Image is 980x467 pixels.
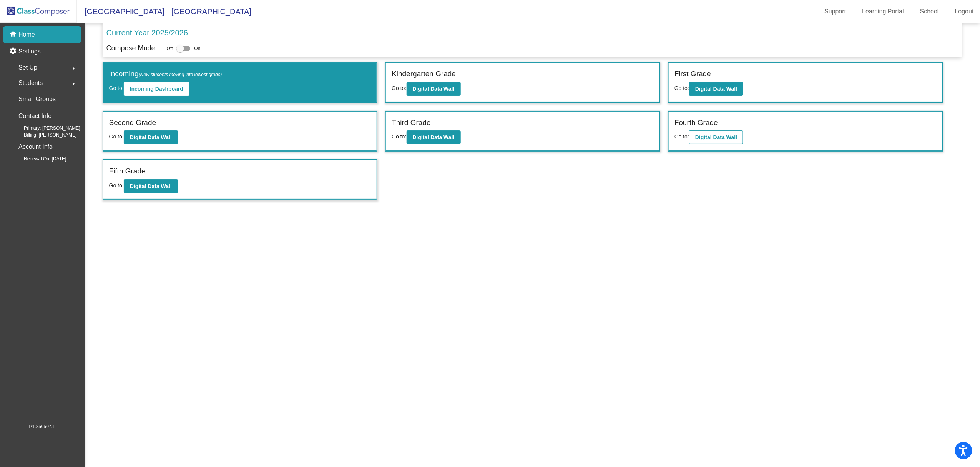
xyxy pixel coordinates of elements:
label: Fourth Grade [674,117,718,128]
b: Digital Data Wall [130,183,172,189]
mat-icon: arrow_right [69,64,78,73]
span: Primary: [PERSON_NAME] [12,125,80,132]
span: Go to: [674,85,689,91]
p: Compose Mode [106,43,155,53]
button: Digital Data Wall [689,130,743,144]
button: Digital Data Wall [407,130,461,144]
p: Account Info [18,142,53,152]
label: Fifth Grade [109,166,146,177]
label: First Grade [674,68,711,80]
button: Digital Data Wall [124,130,178,144]
button: Incoming Dashboard [124,82,189,96]
button: Digital Data Wall [407,82,461,96]
mat-icon: settings [9,47,18,56]
button: Digital Data Wall [124,179,178,193]
label: Incoming [109,68,222,80]
p: Contact Info [18,111,51,122]
label: Third Grade [392,117,430,128]
a: School [914,5,945,18]
p: Current Year 2025/2026 [106,27,188,38]
b: Digital Data Wall [130,134,172,140]
a: Learning Portal [856,5,910,18]
mat-icon: arrow_right [69,79,78,88]
span: Go to: [109,85,124,91]
span: Renewal On: [DATE] [12,155,66,162]
label: Kindergarten Grade [392,68,456,80]
span: Students [18,78,43,88]
button: Digital Data Wall [689,82,743,96]
span: Go to: [392,85,406,91]
b: Incoming Dashboard [130,86,183,92]
b: Digital Data Wall [695,134,737,140]
label: Second Grade [109,117,156,128]
p: Settings [18,47,41,56]
span: On [194,45,200,52]
span: [GEOGRAPHIC_DATA] - [GEOGRAPHIC_DATA] [77,5,251,18]
b: Digital Data Wall [695,86,737,92]
span: Go to: [109,182,124,188]
a: Support [819,5,852,18]
p: Home [18,30,35,39]
span: Set Up [18,62,37,73]
p: Small Groups [18,94,56,105]
span: Billing: [PERSON_NAME] [12,132,76,138]
b: Digital Data Wall [413,86,455,92]
span: (New students moving into lowest grade) [139,72,222,77]
span: Go to: [392,133,406,140]
a: Logout [949,5,980,18]
span: Off [167,45,173,52]
span: Go to: [674,133,689,140]
span: Go to: [109,133,124,140]
b: Digital Data Wall [413,134,455,140]
mat-icon: home [9,30,18,39]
